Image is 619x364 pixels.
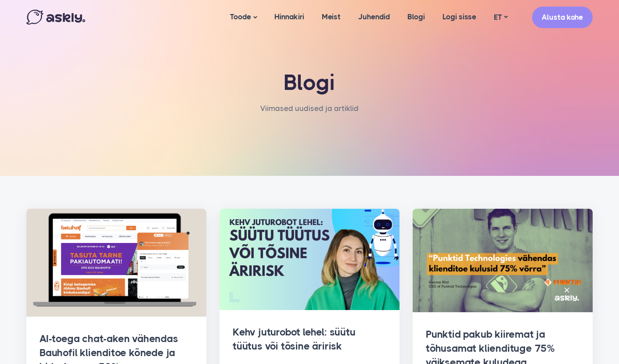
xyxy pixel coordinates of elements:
a: Alusta kohe [532,7,593,28]
h1: Blogi [123,70,496,96]
nav: breadcrumb [260,102,359,124]
a: ET [485,11,516,24]
li: Viimased uudised ja artiklid [260,102,359,115]
img: Askly [26,10,85,25]
a: Kehv juturobot lehel: süütu tüütus või tõsine äririsk [233,326,356,352]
